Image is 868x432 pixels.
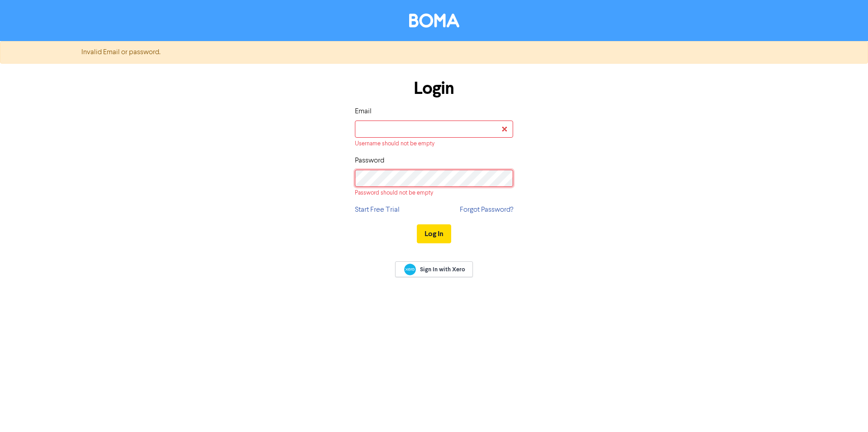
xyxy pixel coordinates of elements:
a: Forgot Password? [460,204,513,215]
h1: Login [355,78,513,99]
a: Sign In with Xero [395,261,473,277]
label: Email [355,106,372,117]
label: Password [355,155,384,166]
a: Start Free Trial [355,204,400,215]
div: Invalid Email or password. [75,47,793,58]
button: Log In [417,224,451,243]
img: BOMA Logo [409,14,459,28]
div: Username should not be empty [355,139,513,148]
div: Password should not be empty [355,189,513,197]
iframe: Chat Widget [823,389,868,432]
span: Sign In with Xero [420,265,465,274]
img: Xero logo [404,264,416,276]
